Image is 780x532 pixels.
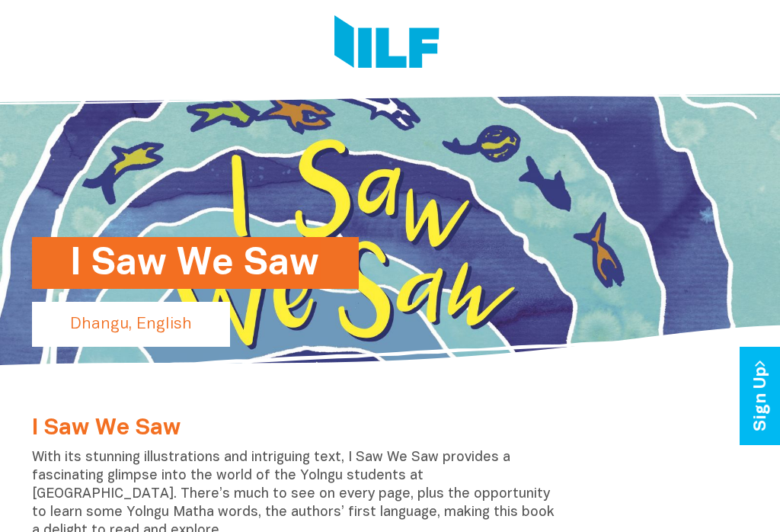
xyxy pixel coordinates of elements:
h1: I Saw We Saw [70,237,321,289]
h2: I Saw We Saw [32,416,564,441]
p: Dhangu, English [32,302,230,347]
img: Logo [334,15,440,72]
